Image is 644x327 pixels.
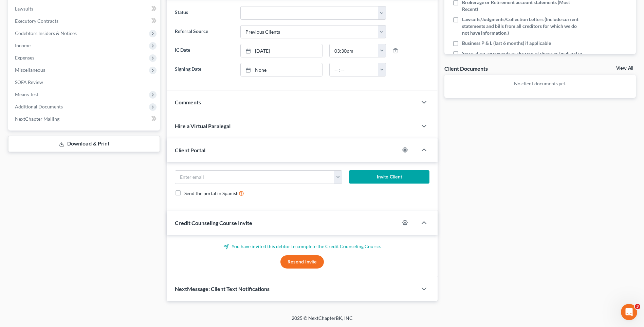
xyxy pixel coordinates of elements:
[280,255,324,269] button: Resend Invite
[621,304,637,320] iframe: Intercom live chat
[241,44,322,57] a: [DATE]
[241,63,322,76] a: None
[171,25,237,39] label: Referral Source
[330,44,378,57] input: -- : --
[450,80,630,87] p: No client documents yet.
[15,18,58,24] span: Executory Contracts
[184,190,239,196] span: Send the portal in Spanish
[15,91,38,97] span: Means Test
[462,40,551,47] span: Business P & L (last 6 months) if applicable
[15,104,63,109] span: Additional Documents
[171,6,237,20] label: Status
[330,63,378,76] input: -- : --
[171,44,237,57] label: IC Date
[15,30,77,36] span: Codebtors Insiders & Notices
[175,123,231,129] span: Hire a Virtual Paralegal
[616,66,633,71] a: View All
[15,42,31,48] span: Income
[10,15,160,27] a: Executory Contracts
[349,170,429,184] button: Invite Client
[175,220,252,226] span: Credit Counseling Course Invite
[129,315,516,327] div: 2025 © NextChapterBK, INC
[10,113,160,125] a: NextChapter Mailing
[171,63,237,76] label: Signing Date
[444,65,488,72] div: Client Documents
[10,76,160,88] a: SOFA Review
[10,3,160,15] a: Lawsuits
[15,6,33,12] span: Lawsuits
[175,243,429,250] p: You have invited this debtor to complete the Credit Counseling Course.
[175,99,201,105] span: Comments
[8,136,160,152] a: Download & Print
[462,50,582,64] span: Separation agreements or decrees of divorces finalized in the past 2 years
[635,304,640,309] span: 3
[15,55,34,61] span: Expenses
[175,147,205,153] span: Client Portal
[15,116,59,122] span: NextChapter Mailing
[15,67,45,73] span: Miscellaneous
[15,79,43,85] span: SOFA Review
[462,16,582,36] span: Lawsuits/Judgments/Collection Letters (Include current statements and bills from all creditors fo...
[175,286,270,292] span: NextMessage: Client Text Notifications
[175,171,334,184] input: Enter email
